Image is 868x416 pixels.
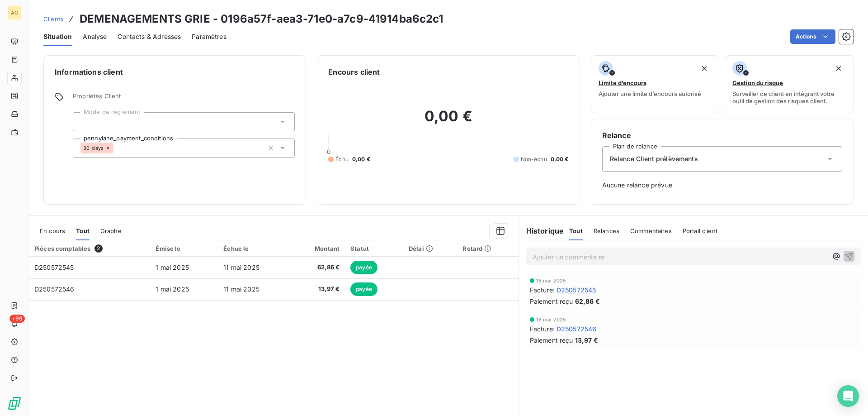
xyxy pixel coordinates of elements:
input: Ajouter une valeur [113,144,121,152]
span: Paramètres [192,32,226,41]
span: Propriétés Client [73,92,295,105]
span: Analyse [83,32,107,41]
div: Pièces comptables [34,244,145,253]
div: Montant [296,245,340,252]
span: Tout [569,227,583,234]
span: 13,97 € [575,335,598,345]
span: 2 [94,244,103,253]
span: payée [350,261,377,274]
div: Retard [462,245,513,252]
span: D250572546 [34,285,75,293]
span: 11 mai 2025 [223,263,259,271]
div: Statut [350,245,398,252]
span: 11 mai 2025 [223,285,259,293]
span: Facture : [530,324,555,334]
span: D250572546 [557,324,597,334]
span: D250572545 [557,285,596,295]
span: D250572545 [34,263,74,271]
h6: Encours client [328,67,380,77]
span: Clients [43,15,63,23]
h6: Informations client [55,67,295,77]
span: 13,97 € [296,285,340,294]
span: Gestion du risque [732,79,783,86]
span: Portail client [683,227,717,234]
h6: Historique [519,225,564,236]
span: Limite d’encours [599,79,646,86]
span: Contacts & Adresses [118,32,181,41]
a: Clients [43,14,63,24]
h6: Relance [602,130,842,141]
span: 0,00 € [551,155,569,163]
div: AG [7,5,22,20]
span: 1 mai 2025 [156,263,189,271]
span: 16 mai 2025 [536,317,566,322]
span: Relances [594,227,619,234]
span: Ajouter une limite d’encours autorisé [599,90,701,97]
span: Situation [43,32,72,41]
button: Limite d’encoursAjouter une limite d’encours autorisé [591,55,720,113]
span: Échu [335,155,349,163]
div: Délai [409,245,452,252]
span: +99 [9,315,25,323]
span: 1 mai 2025 [156,285,189,293]
span: 16 mai 2025 [536,278,566,283]
span: 0 [327,148,330,155]
span: En cours [40,227,65,234]
span: payée [350,282,377,296]
button: Actions [790,29,835,44]
span: Graphe [100,227,122,234]
button: Gestion du risqueSurveiller ce client en intégrant votre outil de gestion des risques client. [725,55,854,113]
div: Émise le [156,245,212,252]
span: 0,00 € [352,155,370,163]
div: Échue le [223,245,284,252]
h2: 0,00 € [328,107,568,134]
span: Tout [76,227,90,234]
span: Aucune relance prévue [602,181,842,190]
span: Non-échu [521,155,547,163]
span: Commentaires [630,227,672,234]
span: Paiement reçu [530,296,573,306]
span: Relance Client prélèvements [610,154,698,163]
span: 30_days [83,145,104,151]
span: 62,86 € [296,263,340,272]
span: 62,86 € [575,296,600,306]
img: Logo LeanPay [7,396,22,411]
h3: DEMENAGEMENTS GRIE - 0196a57f-aea3-71e0-a7c9-41914ba6c2c1 [80,11,443,27]
div: Open Intercom Messenger [837,385,859,407]
span: Surveiller ce client en intégrant votre outil de gestion des risques client. [732,90,846,105]
span: Paiement reçu [530,335,573,345]
span: Facture : [530,285,555,295]
input: Ajouter une valeur [80,118,88,126]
